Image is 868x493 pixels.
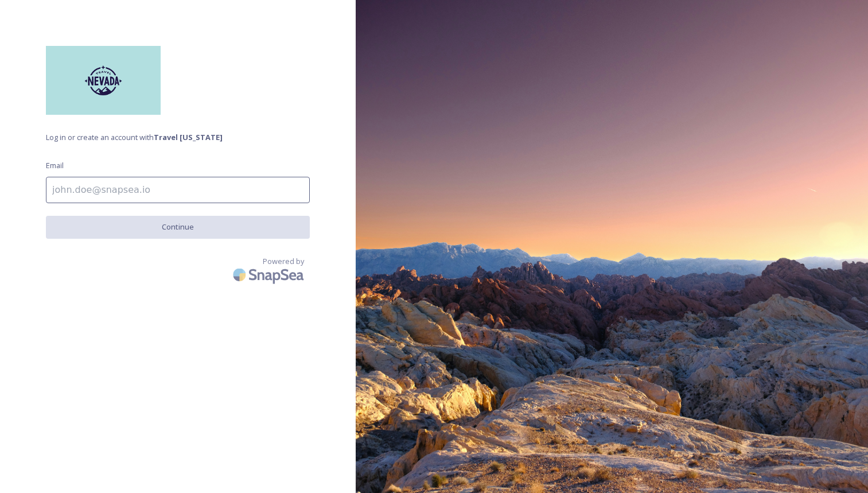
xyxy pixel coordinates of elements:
img: SnapSea Logo [229,261,310,288]
strong: Travel [US_STATE] [154,132,223,142]
input: john.doe@snapsea.io [46,177,310,203]
span: Powered by [263,256,304,267]
img: download.png [46,46,161,115]
span: Log in or create an account with [46,132,310,143]
button: Continue [46,216,310,238]
span: Email [46,160,64,171]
